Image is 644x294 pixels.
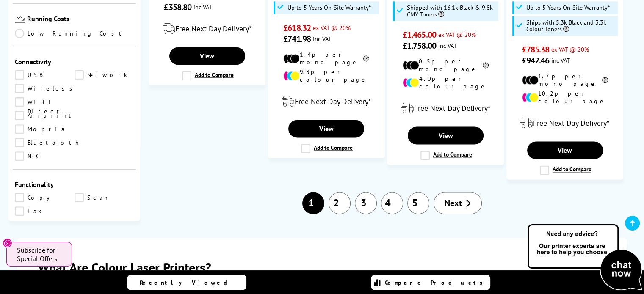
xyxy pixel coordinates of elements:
[15,193,75,202] a: Copy
[140,279,236,286] span: Recently Viewed
[153,17,261,41] div: modal_delivery
[313,35,332,43] span: inc VAT
[15,111,75,120] a: Airprint
[526,19,616,33] span: Ships with 5.3k Black and 3.3k Colour Toners
[403,75,489,90] li: 4.0p per colour page
[38,259,606,275] h2: What Are Colour Laser Printers?
[164,2,191,13] span: £358.80
[15,138,81,147] a: Bluetooth
[407,4,496,18] span: Shipped with 16.1k Black & 9.8k CMY Toners
[15,124,75,134] a: Mopria
[511,111,619,135] div: modal_delivery
[526,4,610,11] span: Up to 5 Years On-Site Warranty*
[403,40,436,51] span: £1,758.00
[15,29,134,38] a: Low Running Cost
[15,97,75,107] a: Wi-Fi Direct
[438,30,476,38] span: ex VAT @ 20%
[525,223,644,292] img: Open Live Chat window
[15,70,75,80] a: USB
[27,14,134,25] span: Running Costs
[283,33,311,44] span: £741.98
[15,180,134,189] span: Functionality
[355,192,377,214] a: 3
[371,275,490,290] a: Compare Products
[403,58,489,73] li: 0.5p per mono page
[283,51,369,66] li: 1.4p per mono page
[392,96,499,120] div: modal_delivery
[540,165,591,175] label: Add to Compare
[75,193,134,202] a: Scan
[169,47,245,65] a: View
[15,58,134,66] span: Connectivity
[408,126,484,144] a: View
[551,56,570,64] span: inc VAT
[551,45,589,53] span: ex VAT @ 20%
[17,246,64,263] span: Subscribe for Special Offers
[407,192,429,214] a: 5
[283,22,311,33] span: £618.32
[445,198,462,209] span: Next
[283,68,369,83] li: 9.3p per colour page
[75,70,134,80] a: Network
[193,3,212,11] span: inc VAT
[15,84,77,93] a: Wireless
[438,41,457,49] span: inc VAT
[385,279,487,286] span: Compare Products
[15,206,75,216] a: Fax
[15,14,25,23] img: Running Costs
[313,24,351,32] span: ex VAT @ 20%
[522,55,550,66] span: £942.46
[3,238,12,248] button: Close
[522,90,608,105] li: 10.2p per colour page
[329,192,351,214] a: 2
[381,192,403,214] a: 4
[301,144,353,153] label: Add to Compare
[527,141,603,159] a: View
[127,275,246,290] a: Recently Viewed
[15,151,75,161] a: NFC
[288,120,364,137] a: View
[522,44,550,55] span: £785.38
[434,192,482,214] a: Next
[522,72,608,88] li: 1.7p per mono page
[273,90,380,113] div: modal_delivery
[182,71,234,80] label: Add to Compare
[420,151,472,160] label: Add to Compare
[287,4,371,11] span: Up to 5 Years On-Site Warranty*
[403,29,436,40] span: £1,465.00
